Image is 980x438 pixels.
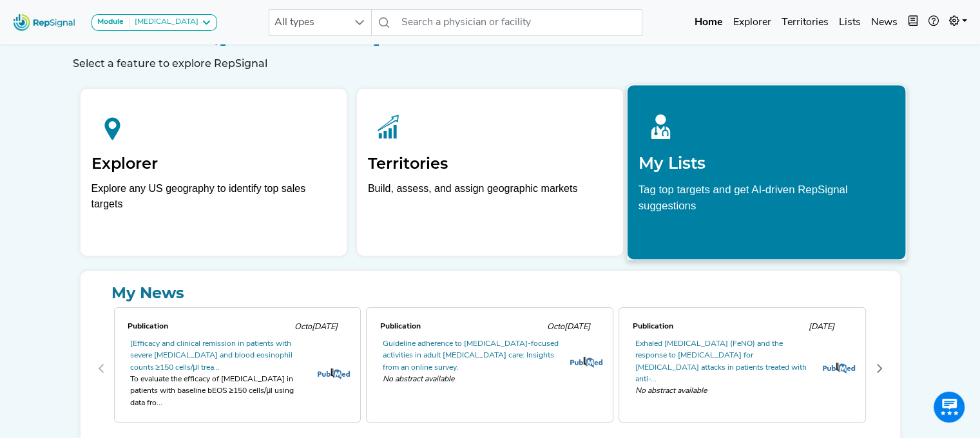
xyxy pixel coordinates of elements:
[318,368,350,379] img: pubmed_logo.fab3c44c.png
[396,9,642,36] input: Search a physician or facility
[130,17,198,28] div: [MEDICAL_DATA]
[91,281,890,305] a: My News
[728,10,776,35] a: Explorer
[294,323,338,331] span: Octo[DATE]
[357,89,623,256] a: TerritoriesBuild, assess, and assign geographic markets
[639,181,895,221] p: Tag top targets and get AI-driven RepSignal suggestions
[130,374,307,409] div: To evaluate the efficacy of [MEDICAL_DATA] in patients with baseline bEOS ≥150 cells/μl using dat...
[616,305,869,433] div: 2
[130,340,293,372] a: [Efficacy and clinical remission in patients with severe [MEDICAL_DATA] and blood eosinophil coun...
[382,374,559,385] span: No abstract available
[269,10,347,35] span: All types
[776,10,834,35] a: Territories
[368,155,612,173] h2: Territories
[635,385,811,397] span: No abstract available
[363,305,616,433] div: 1
[808,323,834,331] span: [DATE]
[635,340,806,383] a: Exhaled [MEDICAL_DATA] (FeNO) and the response to [MEDICAL_DATA] for [MEDICAL_DATA] attacks in pa...
[869,358,890,379] button: Next Page
[91,181,336,212] div: Explore any US geography to identify top sales targets
[382,340,558,372] a: Guideline adherence to [MEDICAL_DATA]-focused activities in adult [MEDICAL_DATA] care: Insights f...
[111,305,364,433] div: 0
[866,10,903,35] a: News
[547,323,590,331] span: Octo[DATE]
[128,323,168,330] span: Publication
[570,356,602,368] img: pubmed_logo.fab3c44c.png
[823,362,855,374] img: pubmed_logo.fab3c44c.png
[368,181,612,219] p: Build, assess, and assign geographic markets
[73,57,908,70] h6: Select a feature to explore RepSignal
[632,323,673,330] span: Publication
[834,10,866,35] a: Lists
[97,18,124,26] strong: Module
[81,89,347,256] a: ExplorerExplore any US geography to identify top sales targets
[91,14,217,31] button: Module[MEDICAL_DATA]
[639,153,895,173] h2: My Lists
[627,84,907,260] a: My ListsTag top targets and get AI-driven RepSignal suggestions
[91,155,336,173] h2: Explorer
[903,10,923,35] button: Intel Book
[380,323,420,330] span: Publication
[689,10,728,35] a: Home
